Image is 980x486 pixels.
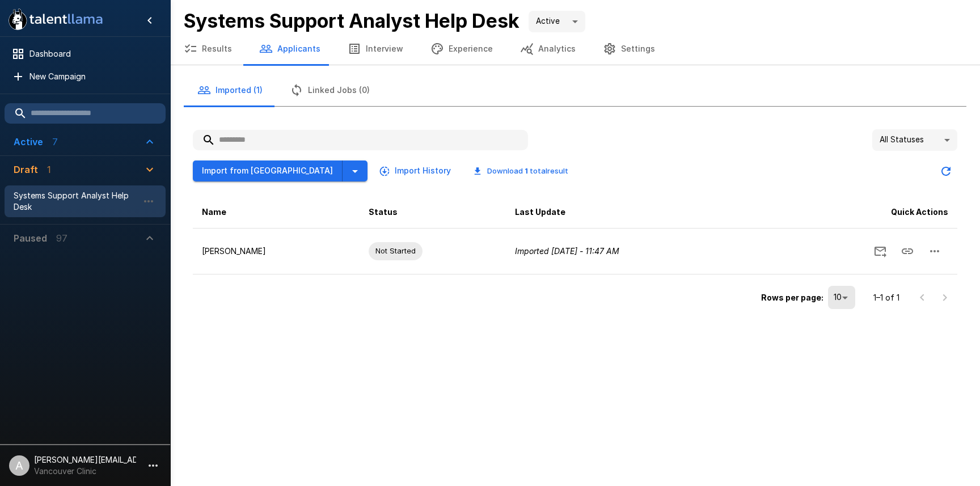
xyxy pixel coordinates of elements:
[828,286,855,308] div: 10
[202,246,350,257] p: [PERSON_NAME]
[276,74,383,106] button: Linked Jobs (0)
[755,196,957,229] th: Quick Actions
[515,246,619,256] i: Imported [DATE] - 11:47 AM
[170,33,246,65] button: Results
[873,292,899,303] p: 1–1 of 1
[506,196,755,229] th: Last Update
[246,33,334,65] button: Applicants
[935,160,957,183] button: Updated Today - 1:27 PM
[867,245,894,255] span: Send Invitation
[417,33,506,65] button: Experience
[334,33,417,65] button: Interview
[506,33,589,65] button: Analytics
[894,245,921,255] span: Copy Interview Link
[184,9,519,32] b: Systems Support Analyst Help Desk
[525,166,528,175] b: 1
[184,74,276,106] button: Imported (1)
[369,246,423,256] span: Not Started
[377,160,455,181] button: Import History
[464,162,577,180] button: Download 1 totalresult
[872,129,957,151] div: All Statuses
[360,196,506,229] th: Status
[589,33,669,65] button: Settings
[193,196,360,229] th: Name
[529,11,585,32] div: Active
[193,160,343,181] button: Import from [GEOGRAPHIC_DATA]
[761,292,823,303] p: Rows per page:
